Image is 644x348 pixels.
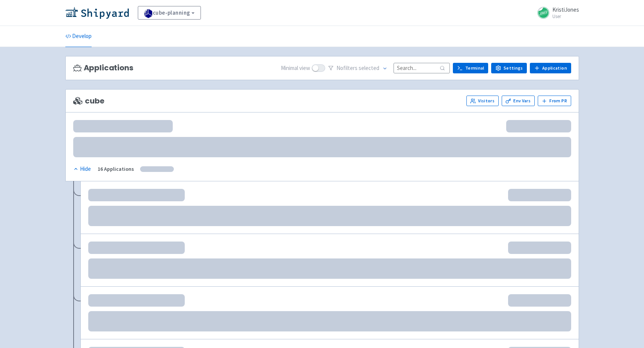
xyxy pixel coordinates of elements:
[281,64,310,73] span: Minimal view
[138,6,201,20] a: cube-planning
[394,63,450,73] input: Search...
[359,64,379,71] span: selected
[73,165,92,173] button: Hide
[552,6,579,13] span: KristiJones
[466,96,499,106] a: Visitors
[491,63,527,73] a: Settings
[453,63,488,73] a: Terminal
[73,97,104,105] span: cube
[533,7,579,19] a: KristiJones User
[336,64,379,73] span: No filter s
[552,14,579,19] small: User
[502,96,535,106] a: Env Vars
[538,96,571,106] button: From PR
[73,165,91,173] div: Hide
[73,64,133,72] h3: Applications
[530,63,571,73] a: Application
[65,7,129,19] img: Shipyard logo
[65,26,92,47] a: Develop
[98,165,134,173] div: 16 Applications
